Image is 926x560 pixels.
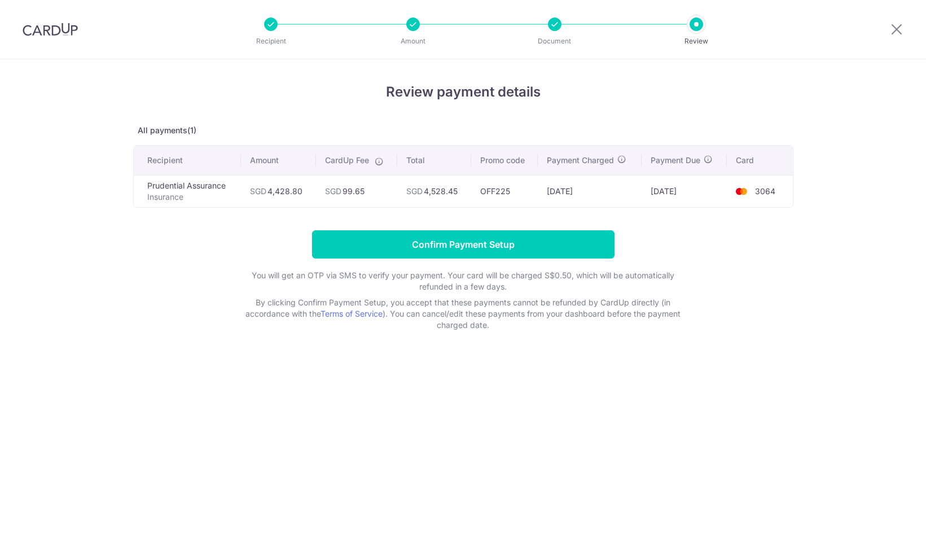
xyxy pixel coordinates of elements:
td: [DATE] [642,175,727,207]
th: Amount [241,146,316,175]
p: Review [655,36,738,47]
input: Confirm Payment Setup [312,230,615,259]
span: Payment Charged [547,155,614,166]
td: OFF225 [471,175,538,207]
td: Prudential Assurance [134,175,241,207]
img: CardUp [23,23,78,36]
td: 4,528.45 [397,175,471,207]
td: 99.65 [316,175,398,207]
th: Recipient [134,146,241,175]
span: SGD [325,186,341,196]
td: [DATE] [538,175,642,207]
span: SGD [406,186,423,196]
th: Promo code [471,146,538,175]
p: Document [513,36,596,47]
span: Payment Due [651,155,700,166]
span: 3064 [755,186,775,196]
p: All payments(1) [133,125,793,136]
img: <span class="translation_missing" title="translation missing: en.account_steps.new_confirm_form.b... [730,185,753,198]
th: Card [727,146,793,175]
td: 4,428.80 [241,175,316,207]
span: CardUp Fee [325,155,369,166]
p: Recipient [229,36,313,47]
th: Total [397,146,471,175]
h4: Review payment details [133,82,793,102]
p: Amount [371,36,455,47]
p: Insurance [147,191,232,203]
span: SGD [250,186,266,196]
p: You will get an OTP via SMS to verify your payment. Your card will be charged S$0.50, which will ... [238,270,689,292]
p: By clicking Confirm Payment Setup, you accept that these payments cannot be refunded by CardUp di... [238,297,689,331]
a: Terms of Service [321,309,383,318]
